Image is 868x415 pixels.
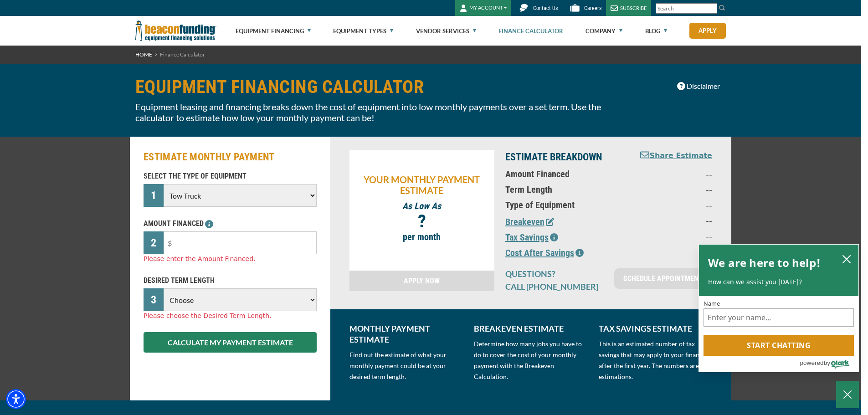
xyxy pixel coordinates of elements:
span: by [824,357,830,369]
a: Powered by Olark [800,356,858,372]
label: Name [704,301,854,307]
span: powered [800,357,823,369]
input: Name [704,308,854,327]
div: olark chatbox [699,244,859,373]
button: Start chatting [704,335,854,356]
h2: We are here to help! [708,254,821,272]
button: close chatbox [839,252,854,265]
button: Close Chatbox [836,381,859,408]
div: Accessibility Menu [6,389,26,409]
p: How can we assist you [DATE]? [708,277,849,287]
